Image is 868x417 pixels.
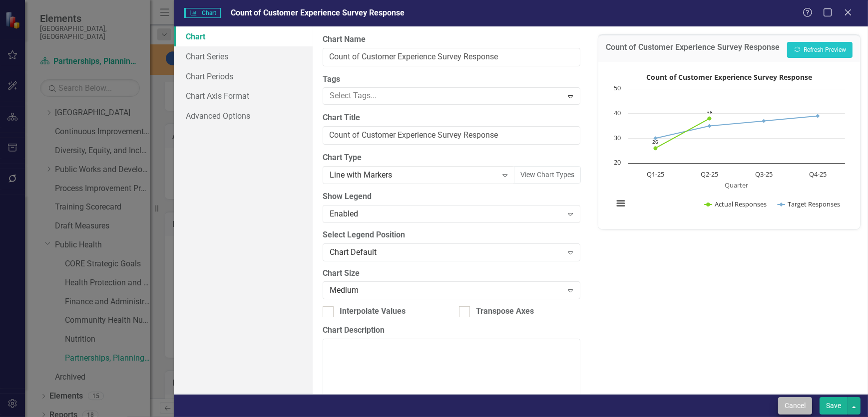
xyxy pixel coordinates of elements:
path: Q2-25, 38. Actual Responses. [707,117,711,121]
text: Count of Customer Experience Survey Response [646,72,812,82]
path: Q2-25, 35. Target Responses. [707,124,711,128]
text: 30 [614,133,621,142]
label: Chart Size [323,268,580,279]
text: Quarter [725,181,749,190]
input: Optional Chart Title [323,126,580,145]
label: Show Legend [323,191,580,203]
text: Q2-25 [701,170,718,179]
button: View chart menu, Count of Customer Experience Survey Response [614,196,628,210]
span: Chart [184,8,221,18]
text: 38 [707,109,713,116]
text: Q1-25 [647,170,664,179]
path: Q3-25, 37. Target Responses. [762,119,766,123]
button: Show Target Responses [778,200,841,208]
label: Select Legend Position [323,229,580,241]
button: Cancel [778,397,812,415]
text: 26 [652,138,658,145]
text: Q4-25 [809,170,827,179]
div: Interpolate Values [340,306,406,317]
button: Refresh Preview [787,42,853,58]
a: Chart Series [174,46,313,66]
div: Line with Markers [330,170,497,181]
path: Q4-25, 39. Target Responses. [816,114,820,118]
div: Transpose Axes [476,306,534,317]
path: Q1-25, 26. Actual Responses. [653,146,657,150]
text: 40 [614,108,621,117]
text: 20 [614,158,621,167]
label: Chart Title [323,112,580,124]
a: Advanced Options [174,106,313,126]
label: Chart Name [323,34,580,45]
button: Save [820,397,848,415]
a: Chart Axis Format [174,86,313,106]
svg: Interactive chart [608,69,850,219]
label: Tags [323,74,580,85]
button: View Chart Types [514,166,581,184]
div: Count of Customer Experience Survey Response. Highcharts interactive chart. [608,69,850,219]
text: Q3-25 [755,170,773,179]
label: Chart Description [323,325,580,336]
div: Chart Default [330,246,563,258]
text: 50 [614,83,621,92]
h3: Count of Customer Experience Survey Response [606,43,780,55]
label: Chart Type [323,152,580,164]
a: Chart Periods [174,66,313,86]
span: Count of Customer Experience Survey Response [231,8,405,17]
a: Chart [174,26,313,46]
div: Medium [330,285,563,296]
path: Q1-25, 30. Target Responses. [653,136,657,140]
div: Enabled [330,208,563,219]
button: Show Actual Responses [705,200,767,208]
